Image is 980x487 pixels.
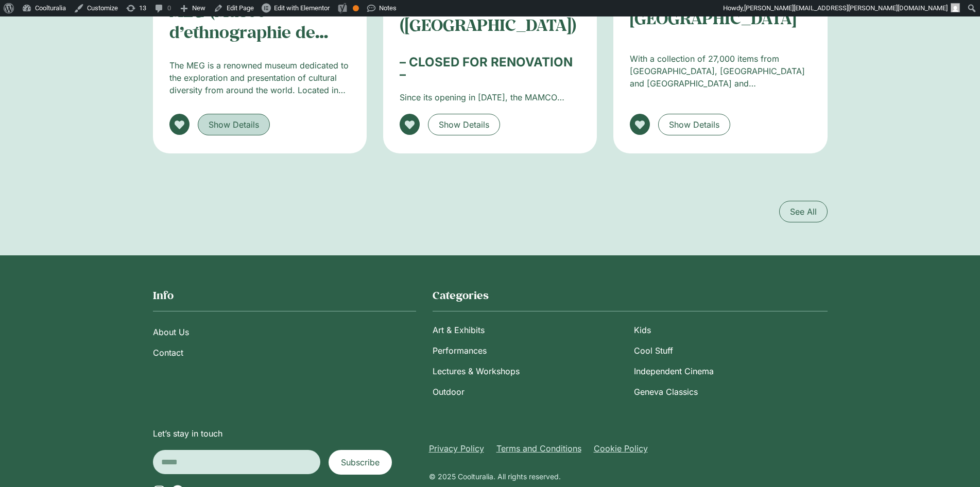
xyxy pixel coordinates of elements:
[400,91,580,103] p: Since its opening in [DATE], the MAMCO Geneva (Musée d’art moderne et contemporain) has staged 45...
[153,322,416,363] nav: Menu
[790,205,817,218] span: See All
[209,118,259,131] span: Show Details
[329,450,392,475] button: Subscribe
[198,114,270,135] a: Show Details
[153,322,416,342] a: About Us
[153,450,392,475] form: New Form
[429,471,828,482] div: © 2025 Coolturalia. All rights reserved.
[433,320,626,340] a: Art & Exhibits
[634,381,827,402] a: Geneva Classics
[433,340,626,361] a: Performances
[341,456,380,468] span: Subscribe
[429,442,828,455] nav: Menu
[634,320,827,340] a: Kids
[433,361,626,381] a: Lectures & Workshops
[429,442,484,455] a: Privacy Policy
[428,114,500,135] a: Show Details
[630,7,796,29] a: [GEOGRAPHIC_DATA]
[433,381,626,402] a: Outdoor
[496,442,581,455] a: Terms and Conditions
[439,118,489,131] span: Show Details
[153,427,419,440] p: Let’s stay in touch
[779,201,828,222] a: See All
[169,59,350,96] p: The MEG is a renowned museum dedicated to the exploration and presentation of cultural diversity ...
[153,342,416,363] a: Contact
[274,4,330,12] span: Edit with Elementor
[744,4,948,12] span: [PERSON_NAME][EMAIL_ADDRESS][PERSON_NAME][DOMAIN_NAME]
[400,56,580,81] h2: – CLOSED FOR RENOVATION –
[630,53,811,90] p: With a collection of 27,000 items from [GEOGRAPHIC_DATA], [GEOGRAPHIC_DATA] and [GEOGRAPHIC_DATA]...
[634,361,827,381] a: Independent Cinema
[353,5,359,11] div: OK
[153,288,416,303] h2: Info
[634,340,827,361] a: Cool Stuff
[433,288,828,303] h2: Categories
[669,118,719,131] span: Show Details
[433,320,828,402] nav: Menu
[658,114,730,135] a: Show Details
[594,442,648,455] a: Cookie Policy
